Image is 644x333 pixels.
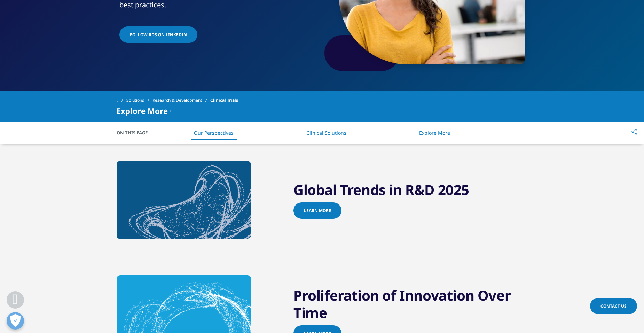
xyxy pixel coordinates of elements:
[590,298,637,314] a: Contact Us
[194,130,234,136] a: Our Perspectives
[304,208,331,214] span: Learn more
[210,94,238,107] span: Clinical Trials
[7,312,24,330] button: Odpri nastavitve
[117,107,168,115] span: Explore More
[130,32,187,38] span: FOLLOW RDS ON LINKEDIN
[306,130,346,136] a: Clinical Solutions
[293,202,341,219] a: Learn more
[152,94,210,107] a: Research & Development
[600,303,627,309] span: Contact Us
[293,287,527,325] h2: Proliferation of Innovation Over Time
[126,94,152,107] a: Solutions
[419,130,450,136] a: Explore More
[119,26,197,43] a: FOLLOW RDS ON LINKEDIN
[293,181,527,202] h2: Global Trends in R&D 2025
[117,129,155,136] span: On This Page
